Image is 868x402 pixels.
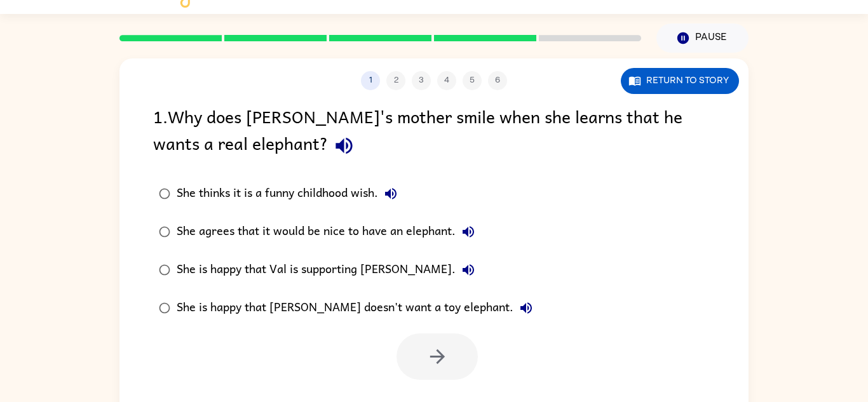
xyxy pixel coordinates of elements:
div: She is happy that Val is supporting [PERSON_NAME]. [177,257,481,283]
div: She thinks it is a funny childhood wish. [177,181,403,206]
button: Pause [656,23,749,53]
button: Return to story [621,68,739,94]
button: 1 [361,71,380,90]
button: She agrees that it would be nice to have an elephant. [456,219,481,245]
button: She is happy that [PERSON_NAME] doesn't want a toy elephant. [513,295,539,321]
button: She thinks it is a funny childhood wish. [378,181,403,206]
button: She is happy that Val is supporting [PERSON_NAME]. [456,257,481,283]
div: She agrees that it would be nice to have an elephant. [177,219,481,245]
div: She is happy that [PERSON_NAME] doesn't want a toy elephant. [177,295,539,321]
div: 1 . Why does [PERSON_NAME]'s mother smile when she learns that he wants a real elephant? [153,103,715,162]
